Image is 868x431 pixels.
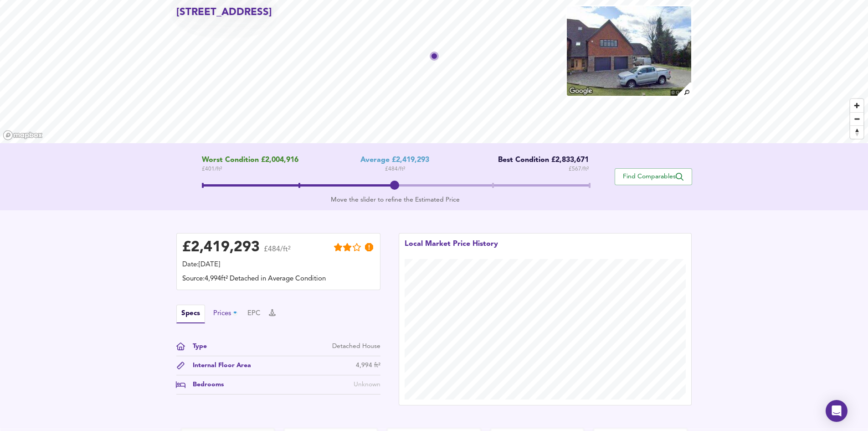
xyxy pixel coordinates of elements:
span: Zoom out [850,113,863,125]
button: Find Comparables [615,168,692,185]
span: £ 567 / ft² [569,165,589,174]
div: Average £2,419,293 [360,156,429,165]
div: Best Condition £2,833,671 [491,156,589,165]
img: property [566,5,692,97]
img: search [676,81,692,97]
span: Unknown [354,381,380,388]
a: Mapbox homepage [3,130,43,140]
div: 4,994 ft² [356,361,380,370]
button: Prices [213,309,239,319]
div: Source: 4,994ft² Detached in Average Condition [182,274,375,284]
div: Move the slider to refine the Estimated Price [202,195,589,204]
button: EPC [247,309,261,319]
span: £ 401 / ft² [202,165,298,174]
div: Open Intercom Messenger [826,400,847,422]
span: Reset bearing to north [850,126,863,139]
div: Internal Floor Area [185,361,251,370]
span: £ 484 / ft² [385,165,405,174]
button: Zoom in [850,99,863,112]
div: £ 2,419,293 [182,241,260,254]
button: Reset bearing to north [850,125,863,139]
span: Worst Condition £2,004,916 [202,156,298,165]
div: Detached House [332,342,380,351]
div: Type [185,342,207,351]
div: Local Market Price History [405,239,498,259]
div: Date: [DATE] [182,260,375,270]
button: Specs [176,305,205,323]
div: Bedrooms [185,380,224,389]
span: Find Comparables [620,172,687,181]
span: £484/ft² [264,246,291,259]
h2: [STREET_ADDRESS] [176,5,272,20]
button: Zoom out [850,112,863,125]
